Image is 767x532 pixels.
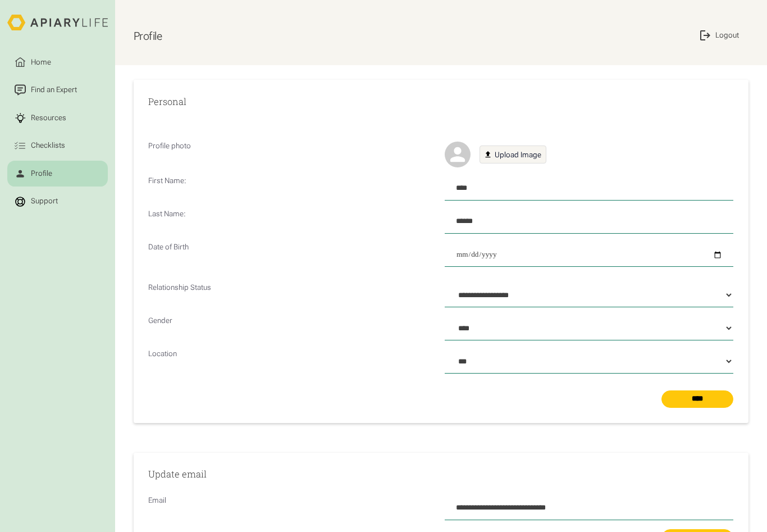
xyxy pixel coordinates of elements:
[148,496,437,520] p: Email
[495,147,541,162] div: Upload Image
[148,349,437,381] p: Location
[148,316,437,340] p: Gender
[29,196,60,207] div: Support
[714,30,741,41] div: Logout
[29,85,79,96] div: Find an Expert
[148,176,437,201] p: First Name:
[480,145,546,163] a: Upload Image
[7,105,107,131] a: Resources
[148,283,437,307] p: Relationship Status
[692,22,748,48] a: Logout
[148,243,437,274] p: Date of Birth
[148,95,437,109] h2: Personal
[148,210,437,234] p: Last Name:
[29,140,67,152] div: Checklists
[29,112,68,124] div: Resources
[134,30,162,43] h1: Profile
[7,189,107,215] a: Support
[7,133,107,158] a: Checklists
[29,57,53,68] div: Home
[148,467,733,481] h2: Update email
[29,168,54,179] div: Profile
[148,176,733,408] form: Profile Form
[7,49,107,75] a: Home
[7,77,107,103] a: Find an Expert
[148,142,437,167] p: Profile photo
[7,161,107,187] a: Profile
